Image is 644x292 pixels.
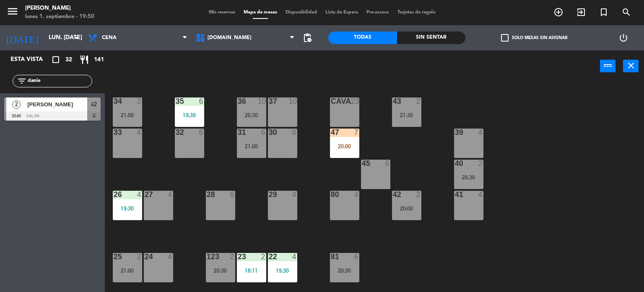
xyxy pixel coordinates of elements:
div: 21:30 [392,112,421,118]
div: 23 [351,97,359,105]
div: 2 [478,160,483,167]
div: 2 [137,253,142,260]
div: 20:30 [206,268,235,274]
div: 6 [385,160,390,167]
i: restaurant [79,55,89,65]
div: 20:30 [237,112,266,118]
div: 4 [354,191,359,198]
div: 32 [176,129,176,136]
i: close [626,61,636,71]
i: power_settings_new [618,33,628,43]
span: 141 [94,55,104,65]
div: 6 [261,129,266,136]
div: 21:00 [113,268,142,274]
span: Cena [102,35,117,41]
div: 34 [114,97,114,105]
span: Mapa de mesas [239,10,281,15]
i: search [621,7,631,17]
div: 4 [137,191,142,198]
div: 20:30 [454,174,483,180]
span: Lista de Espera [321,10,362,15]
div: 19:30 [113,205,142,211]
div: Todas [328,32,397,44]
span: 42 [91,99,97,109]
div: 19:30 [175,112,204,118]
div: Sin sentar [397,32,466,44]
i: menu [6,5,19,18]
div: 26 [114,191,114,198]
div: 80 [331,191,331,198]
div: CAVA [331,97,331,105]
span: 32 [65,55,72,65]
div: 2 [416,97,421,105]
div: 20:00 [392,205,421,211]
div: 24 [145,253,145,260]
div: 2 [230,253,235,260]
div: 2 [137,97,142,105]
div: Esta vista [4,55,60,65]
div: 4 [292,253,297,260]
i: turned_in_not [599,7,609,17]
div: 4 [137,129,142,136]
div: 6 [199,129,204,136]
input: Filtrar por nombre... [27,76,92,86]
div: 81 [331,253,331,260]
span: [PERSON_NAME] [27,100,87,109]
div: 4 [478,129,483,136]
span: check_box_outline_blank [501,34,509,42]
i: arrow_drop_down [72,33,82,43]
span: pending_actions [302,33,312,43]
span: 2 [12,100,21,109]
i: exit_to_app [576,7,586,17]
span: Mis reservas [205,10,239,15]
div: 20:00 [330,143,359,149]
div: 27 [145,191,145,198]
span: Disponibilidad [281,10,321,15]
span: Pre-acceso [362,10,393,15]
div: 20:30 [330,268,359,274]
div: 21:00 [113,112,142,118]
div: 6 [292,129,297,136]
div: 4 [168,191,173,198]
span: [DOMAIN_NAME] [208,35,252,41]
div: 18:11 [237,268,266,274]
i: add_circle_outline [553,7,563,17]
i: crop_square [51,55,61,65]
div: 10 [289,97,297,105]
div: 4 [478,191,483,198]
div: 4 [168,253,173,260]
div: 21:00 [237,143,266,149]
div: 47 [331,129,331,136]
div: 35 [176,97,176,105]
div: 6 [230,191,235,198]
div: lunes 1. septiembre - 19:50 [25,13,94,21]
div: 6 [354,253,359,260]
div: 10 [258,97,266,105]
span: Tarjetas de regalo [393,10,440,15]
div: 2 [261,253,266,260]
button: close [623,60,639,72]
button: power_input [600,60,615,72]
div: 6 [199,97,204,105]
div: 2 [416,191,421,198]
div: 33 [114,129,114,136]
label: Solo mesas sin asignar [501,34,567,42]
i: power_input [603,61,613,71]
div: 19:30 [268,268,297,274]
div: 4 [292,191,297,198]
div: 7 [354,129,359,136]
i: filter_list [17,76,27,86]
